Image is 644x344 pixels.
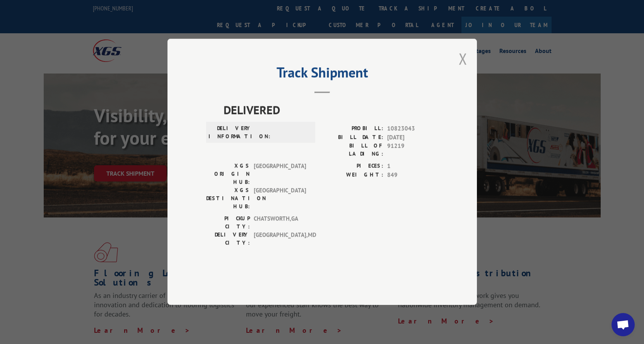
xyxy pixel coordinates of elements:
h2: Track Shipment [206,67,438,82]
label: DELIVERY CITY: [206,231,250,247]
span: [GEOGRAPHIC_DATA] [254,187,306,211]
span: [GEOGRAPHIC_DATA] , MD [254,231,306,247]
span: [DATE] [387,133,438,142]
span: DELIVERED [224,101,438,119]
span: 91219 [387,142,438,158]
label: XGS ORIGIN HUB: [206,162,250,187]
label: DELIVERY INFORMATION: [208,125,252,141]
label: WEIGHT: [322,171,383,180]
label: BILL DATE: [322,133,383,142]
label: PROBILL: [322,125,383,133]
button: Close modal [459,48,467,69]
span: [GEOGRAPHIC_DATA] [254,162,306,187]
label: XGS DESTINATION HUB: [206,187,250,211]
a: Open chat [612,313,635,336]
span: 849 [387,171,438,180]
span: CHATSWORTH , GA [254,215,306,231]
span: 1 [387,162,438,171]
label: PICKUP CITY: [206,215,250,231]
label: PIECES: [322,162,383,171]
label: BILL OF LADING: [322,142,383,158]
span: 10823043 [387,125,438,133]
